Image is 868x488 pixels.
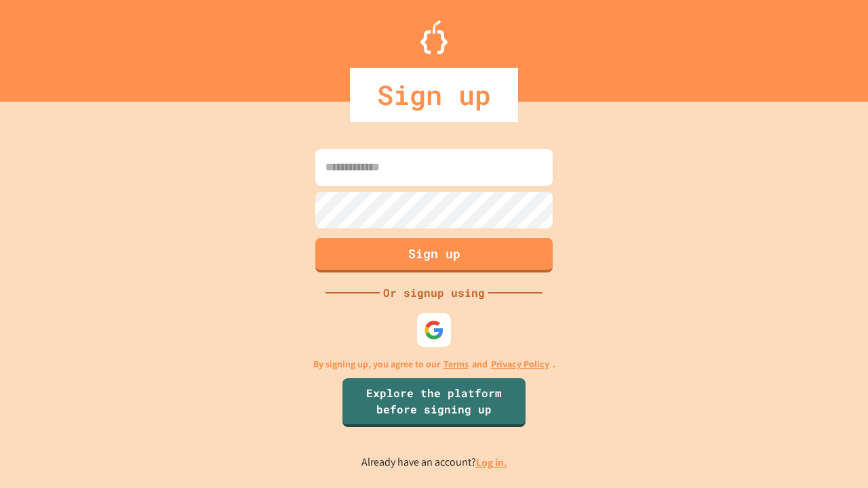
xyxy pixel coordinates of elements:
[420,20,448,54] img: Logo.svg
[491,357,549,371] a: Privacy Policy
[443,357,469,371] a: Terms
[476,455,507,470] a: Log in.
[350,68,518,122] div: Sign up
[313,357,555,371] p: By signing up, you agree to our and .
[361,454,507,471] p: Already have an account?
[315,238,553,272] button: Sign up
[424,320,444,340] img: google-icon.svg
[342,378,526,427] a: Explore the platform before signing up
[380,285,488,301] div: Or signup using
